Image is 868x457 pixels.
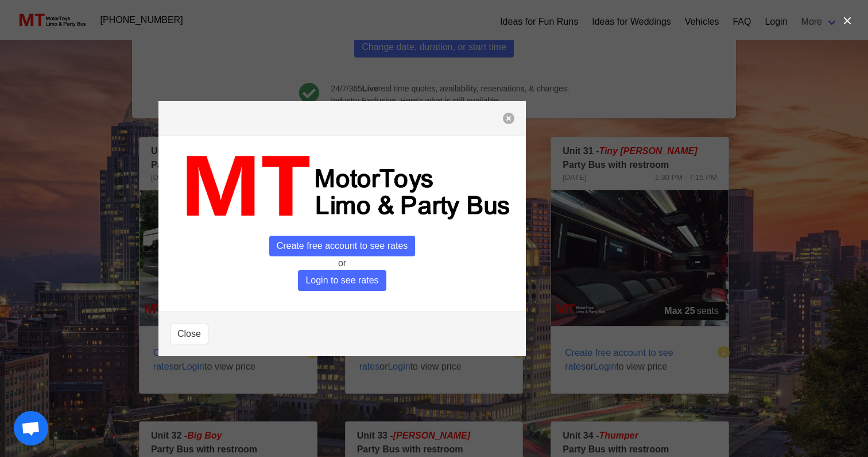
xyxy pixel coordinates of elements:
p: or [170,256,514,270]
div: Open chat [14,411,48,446]
span: Login to see rates [298,270,386,291]
img: MT_logo_name.png [170,148,514,226]
button: Close [170,324,208,344]
span: Close [177,327,201,341]
span: Create free account to see rates [269,236,416,256]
